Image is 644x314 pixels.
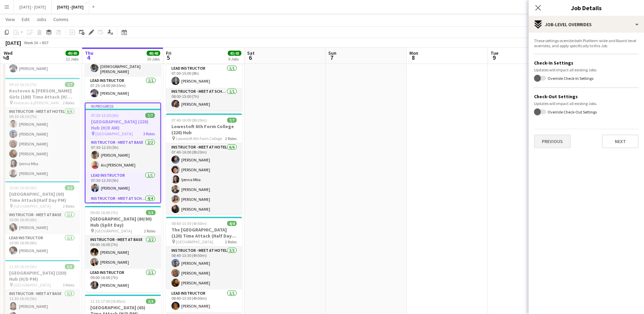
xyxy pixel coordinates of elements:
h3: [GEOGRAPHIC_DATA] (80/80) Hub (Split Day) [85,216,161,228]
a: Edit [19,15,32,24]
app-job-card: 09:00-16:00 (7h)3/3[GEOGRAPHIC_DATA] (80/80) Hub (Split Day) [GEOGRAPHIC_DATA]2 RolesInstructor -... [85,206,161,292]
span: 7 [327,54,336,62]
span: 43/43 [228,51,241,56]
span: Fri [166,50,171,56]
span: 09:10-16:10 (7h) [9,82,37,87]
span: [GEOGRAPHIC_DATA] [14,204,51,209]
h3: The [GEOGRAPHIC_DATA] (120) Time Attack (Half Day AM) [166,227,242,239]
a: Comms [51,15,71,24]
div: Updates will impact all existing Jobs. [534,101,639,106]
app-job-card: In progress07:30-12:30 (5h)7/7[GEOGRAPHIC_DATA] (220) Hub (H/D AM) [GEOGRAPHIC_DATA]3 RolesInstru... [85,103,161,203]
span: Kesteven & [PERSON_NAME] Girls [14,100,63,105]
app-card-role: Instructor - Meet at Hotel3/308:40-13:30 (4h50m)[PERSON_NAME][PERSON_NAME][PERSON_NAME] [166,247,242,290]
button: Previous [534,135,571,148]
span: 3/3 [146,210,155,215]
app-card-role: Lead Instructor1/107:25-14:00 (6h35m)[PERSON_NAME] [85,77,161,100]
span: 7/7 [65,82,74,87]
div: [DATE] [5,39,21,46]
div: 10 Jobs [147,56,160,62]
div: 11 Jobs [66,56,79,62]
div: 9 Jobs [228,56,241,62]
button: [DATE] - [DATE] [52,0,89,14]
span: [GEOGRAPHIC_DATA] [95,228,132,233]
h3: [GEOGRAPHIC_DATA] (60) Time Attack(Half Day PM) [4,191,80,203]
span: 6 [246,54,255,62]
span: 48/48 [147,51,160,56]
app-job-card: 08:40-13:30 (4h50m)4/4The [GEOGRAPHIC_DATA] (120) Time Attack (Half Day AM) [GEOGRAPHIC_DATA]2 Ro... [166,217,242,313]
div: Job-Level Overrides [529,16,644,33]
app-card-role: Lead Instructor1/107:30-12:30 (5h)[PERSON_NAME] [86,172,160,195]
span: 09:00-16:00 (7h) [90,210,118,215]
app-card-role: Instructor - Meet at Hotel6/609:10-16:10 (7h)[PERSON_NAME][PERSON_NAME][PERSON_NAME][PERSON_NAME]... [4,108,80,180]
span: 11:30-16:30 (5h) [9,264,37,269]
span: 3 Roles [143,131,155,136]
span: 49/49 [66,51,79,56]
a: View [3,15,18,24]
span: Comms [53,16,69,22]
h3: Kesteven & [PERSON_NAME] Girls (180) Time Attack (H/D PM) [4,88,80,100]
span: 2 Roles [225,239,237,244]
label: Override Check-Out Settings [546,109,597,114]
span: 5/5 [65,264,74,269]
span: 7/7 [227,118,237,123]
span: Jobs [36,16,47,22]
div: BST [42,40,49,45]
span: 2 Roles [63,204,74,209]
span: 11:15-17:00 (5h45m) [90,299,126,304]
button: Next [602,135,639,148]
h3: Job Details [529,3,644,12]
div: In progress [86,103,160,109]
span: 08:40-13:30 (4h50m) [171,221,207,226]
app-card-role: Instructor - Meet at School4/408:15-12:30 (4h15m) [86,195,160,247]
span: [GEOGRAPHIC_DATA] [14,282,51,287]
span: 2/2 [65,185,74,190]
span: 4 [84,54,93,62]
span: View [5,16,15,22]
span: 07:30-12:30 (5h) [91,113,118,118]
app-card-role: Instructor - Meet at Base1/110:00-16:00 (6h)[PERSON_NAME] [4,211,80,234]
button: [DATE] - [DATE] [14,0,52,14]
span: Week 36 [22,40,39,45]
span: Edit [22,16,30,22]
app-card-role: Instructor - Meet at Base2/209:00-16:00 (7h)[PERSON_NAME][PERSON_NAME] [85,236,161,269]
app-card-role: Instructor - Meet at Hotel6/607:40-16:00 (8h20m)[PERSON_NAME][PERSON_NAME]Ijenna Mba[PERSON_NAME]... [166,143,242,216]
app-card-role: Instructor - Meet at Hotel1/107:25-14:00 (6h35m)[DEMOGRAPHIC_DATA][PERSON_NAME] [85,52,161,77]
app-card-role: Instructor - Meet at Base2/207:30-12:30 (5h)[PERSON_NAME]Ais [PERSON_NAME] [86,139,160,172]
app-job-card: 09:10-16:10 (7h)7/7Kesteven & [PERSON_NAME] Girls (180) Time Attack (H/D PM) Kesteven & [PERSON_N... [4,78,80,178]
a: Jobs [34,15,49,24]
app-card-role: Lead Instructor1/110:00-16:00 (6h)[PERSON_NAME] [4,234,80,257]
span: 4/4 [227,221,237,226]
span: Thu [85,50,93,56]
span: 5 [165,54,171,62]
span: 8 [408,54,418,62]
span: 2 Roles [144,228,155,233]
app-card-role: Instructor - Meet at School1/108:00-15:00 (7h)[PERSON_NAME] [166,88,242,111]
span: 07:40-16:00 (8h20m) [171,118,207,123]
app-card-role: Lead Instructor1/108:40-13:30 (4h50m)[PERSON_NAME] [166,290,242,313]
span: Sun [328,50,336,56]
span: Tue [491,50,498,56]
span: Sat [247,50,255,56]
span: 3 Roles [63,282,74,287]
app-card-role: Lead Instructor1/107:00-15:00 (8h)[PERSON_NAME] [166,65,242,88]
h3: Check-In Settings [534,60,639,66]
span: 10:00-16:00 (6h) [9,185,37,190]
span: 2 Roles [225,136,237,141]
span: 2 Roles [63,100,74,105]
h3: Check-Out Settings [534,93,639,100]
app-job-card: 07:40-16:00 (8h20m)7/7Lowestoft 6th Form College (220) Hub Lowestoft 6th Form College2 RolesInstr... [166,114,242,214]
span: [GEOGRAPHIC_DATA] [95,131,133,136]
h3: Lowestoft 6th Form College (220) Hub [166,123,242,136]
span: 9 [490,54,498,62]
span: Wed [4,50,13,56]
span: Mon [409,50,418,56]
span: Lowestoft 6th Form College [176,136,222,141]
app-card-role: Lead Instructor1/109:00-16:00 (7h)[PERSON_NAME] [85,269,161,292]
app-job-card: 10:00-16:00 (6h)2/2[GEOGRAPHIC_DATA] (60) Time Attack(Half Day PM) [GEOGRAPHIC_DATA]2 RolesInstru... [4,181,80,257]
h3: [GEOGRAPHIC_DATA] (220) Hub (H/D AM) [86,119,160,131]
